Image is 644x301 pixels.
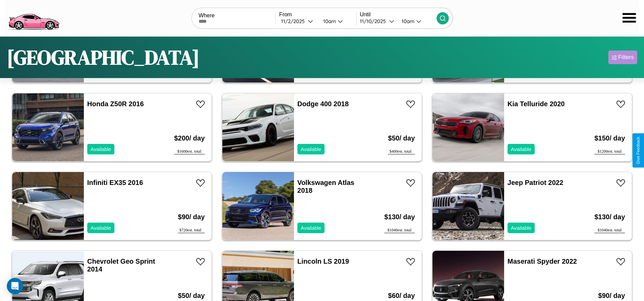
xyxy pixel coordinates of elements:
[297,258,349,265] a: Lincoln LS 2019
[7,278,23,294] div: Open Intercom Messenger
[360,18,389,24] div: 11 / 10 / 2025
[384,228,415,233] div: $ 1040 est. total
[301,223,321,232] p: Available
[511,223,532,232] p: Available
[511,145,532,154] p: Available
[174,128,205,149] h3: $ 200 / day
[91,223,111,232] p: Available
[636,137,641,164] div: Give Feedback
[174,149,205,154] div: $ 1600 est. total
[396,18,437,25] button: 10am
[279,18,317,25] button: 11/2/2025
[297,100,349,108] a: Dodge 400 2018
[301,145,321,154] p: Available
[508,100,565,108] a: Kia Telluride 2020
[87,258,155,273] a: Chevrolet Geo Sprint 2014
[508,179,564,186] a: Jeep Patriot 2022
[7,43,200,71] h1: [GEOGRAPHIC_DATA]
[91,145,111,154] p: Available
[281,18,308,24] div: 11 / 2 / 2025
[360,12,437,18] label: Until
[594,128,625,149] h3: $ 150 / day
[178,228,205,233] div: $ 720 est. total
[594,206,625,228] h3: $ 130 / day
[320,18,338,24] div: 10am
[384,206,415,228] h3: $ 130 / day
[594,149,625,154] div: $ 1200 est. total
[618,54,634,61] div: Filters
[594,228,625,233] div: $ 1040 est. total
[318,18,356,25] button: 10am
[388,128,415,149] h3: $ 50 / day
[508,258,577,265] a: Maserati Spyder 2022
[398,18,416,24] div: 10am
[199,13,275,19] label: Where
[297,179,354,194] a: Volkswagen Atlas 2018
[608,51,637,64] button: Filters
[279,12,356,18] label: From
[87,179,143,186] a: Infiniti EX35 2016
[87,100,144,108] a: Honda Z50R 2016
[388,149,415,154] div: $ 400 est. total
[5,3,62,32] img: logo
[178,206,205,228] h3: $ 90 / day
